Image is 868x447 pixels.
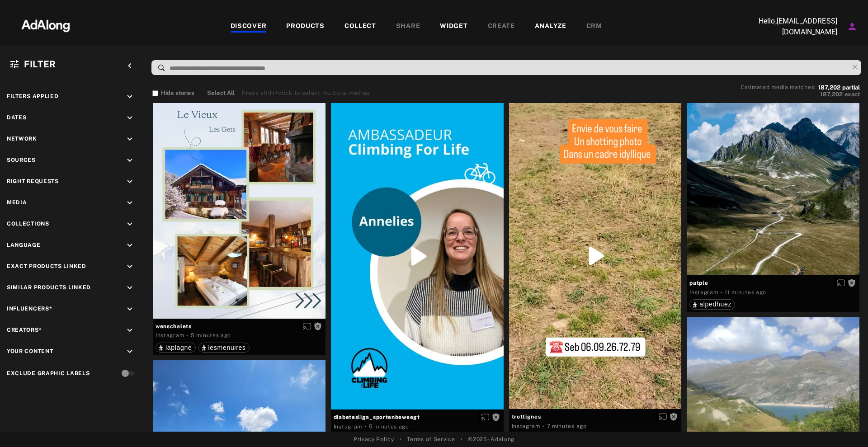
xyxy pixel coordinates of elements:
span: Rights not requested [492,414,500,420]
span: · [186,332,189,339]
span: Collections [7,221,49,227]
span: Similar Products Linked [7,284,91,291]
span: Sources [7,157,36,163]
div: CREATE [488,21,515,32]
a: Privacy Policy [354,435,394,443]
span: 187,202 [818,84,840,91]
span: diabetesliga_sportenbeweegt [334,413,501,421]
div: CRM [586,21,602,32]
span: Filters applied [7,93,59,99]
button: Select All [207,89,235,98]
i: keyboard_arrow_down [125,219,135,229]
div: Instagram [512,422,540,430]
div: WIDGET [440,21,467,32]
time: 2025-08-20T10:04:44.000Z [369,423,409,430]
span: Media [7,199,27,206]
span: · [542,423,545,430]
div: PRODUCTS [286,21,325,32]
i: keyboard_arrow_down [125,155,135,165]
span: Estimated media matches: [741,84,816,90]
button: Enable diffusion on this media [478,412,492,422]
button: 187,202partial [818,85,860,90]
button: 187,202exact [741,90,860,99]
div: lesmenuires [202,344,246,351]
i: keyboard_arrow_down [125,134,135,144]
i: keyboard_arrow_down [125,198,135,208]
span: Influencers* [7,306,52,312]
span: Filter [24,59,56,70]
button: Enable diffusion on this media [656,412,670,421]
span: Language [7,242,41,248]
div: ANALYZE [535,21,566,32]
button: Hide stories [152,89,194,98]
img: 63233d7d88ed69de3c212112c67096b6.png [6,11,85,38]
div: Exclude Graphic Labels [7,369,90,377]
p: Hello, [EMAIL_ADDRESS][DOMAIN_NAME] [747,16,837,38]
a: Terms of Service [407,435,455,443]
div: Instagram [156,331,184,339]
i: keyboard_arrow_down [125,113,135,123]
span: Rights not requested [670,413,678,419]
span: trottignes [512,413,679,421]
span: · [721,289,723,296]
span: · [364,423,367,430]
span: laplagne [165,344,192,351]
button: Enable diffusion on this media [834,278,848,287]
span: Your Content [7,348,53,354]
span: Exact Products Linked [7,263,86,269]
div: SHARE [396,21,420,32]
i: keyboard_arrow_down [125,283,135,293]
div: Press shift+click to select multiple medias [242,89,370,98]
span: 187,202 [820,91,843,98]
i: keyboard_arrow_down [125,262,135,272]
div: laplagne [159,344,192,351]
span: • [400,435,402,443]
i: keyboard_arrow_down [125,304,135,314]
span: Creators* [7,327,42,333]
span: Rights not requested [314,323,322,329]
div: Instagram [689,288,718,296]
i: keyboard_arrow_down [125,92,135,102]
i: keyboard_arrow_down [125,177,135,187]
span: Dates [7,114,27,121]
i: keyboard_arrow_down [125,325,135,335]
span: Right Requests [7,178,59,184]
span: alpedhuez [699,301,731,308]
span: Network [7,136,37,142]
span: Rights not requested [848,279,856,286]
span: • [461,435,463,443]
span: wenschalets [156,322,323,330]
div: alpedhuez [693,301,731,307]
span: © 2025 - Adalong [468,435,514,443]
div: Instagram [334,423,362,431]
i: keyboard_arrow_down [125,347,135,357]
time: 2025-08-20T09:58:57.000Z [725,289,766,296]
div: Widget de chat [823,404,868,447]
div: DISCOVER [231,21,267,32]
span: lesmenuires [208,344,246,351]
button: Enable diffusion on this media [300,321,314,331]
iframe: Chat Widget [823,404,868,447]
i: keyboard_arrow_left [125,61,135,71]
i: keyboard_arrow_down [125,240,135,250]
button: Account settings [844,19,860,34]
span: patple [689,279,857,287]
time: 2025-08-20T10:03:06.000Z [547,423,587,429]
time: 2025-08-20T10:05:02.000Z [191,332,231,339]
div: COLLECT [344,21,376,32]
